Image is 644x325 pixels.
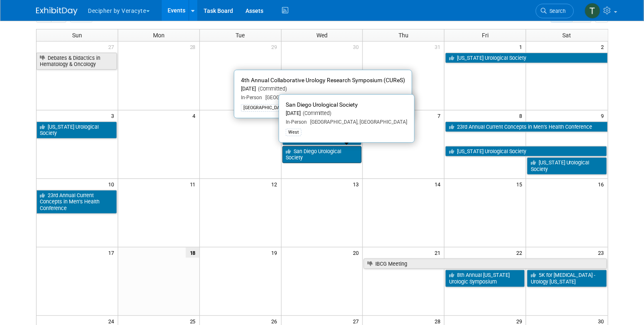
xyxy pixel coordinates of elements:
span: 10 [107,179,118,189]
span: 18 [186,247,199,258]
span: In-Person [241,95,262,100]
a: 23rd Annual Current Concepts in Men’s Health Conference [36,190,117,214]
a: 8th Annual [US_STATE] Urologic Symposium [445,270,525,287]
span: 30 [352,42,362,52]
span: 27 [107,42,118,52]
span: 9 [600,110,608,121]
span: 31 [434,42,444,52]
span: San Diego Urological Society [286,101,358,108]
span: 23 [598,247,608,258]
span: [GEOGRAPHIC_DATA], [GEOGRAPHIC_DATA] [307,119,408,125]
span: Sat [563,32,571,39]
span: Fri [482,32,488,39]
a: San Diego Urological Society [282,146,362,163]
div: [DATE] [241,86,405,93]
span: 15 [515,179,526,189]
a: Debates & Didactics in Hematology & Oncology [36,53,117,70]
a: [US_STATE] Urological Society [36,122,117,139]
a: IBCG Meeting [364,259,607,269]
span: 4th Annual Collaborative Urology Research Symposium (CUReS) [241,77,405,83]
span: 3 [110,110,118,121]
span: 7 [437,110,444,121]
span: Mon [153,32,165,39]
div: [DATE] [286,110,408,117]
a: [US_STATE] Urological Society [527,157,607,174]
a: Search [536,4,574,18]
span: 11 [189,179,199,189]
a: 5K for [MEDICAL_DATA] - Urology [US_STATE] [527,270,607,287]
span: 22 [515,247,526,258]
span: In-Person [286,119,307,125]
span: 19 [271,247,281,258]
span: (Committed) [301,110,332,116]
span: 2 [600,42,608,52]
div: [GEOGRAPHIC_DATA] [241,104,289,112]
span: Sun [72,32,82,39]
span: 16 [598,179,608,189]
img: ExhibitDay [36,7,78,15]
span: 8 [518,110,526,121]
span: Tue [236,32,245,39]
span: 28 [189,42,199,52]
a: 23rd Annual Current Concepts in Men’s Health Conference [445,122,608,132]
span: 17 [107,247,118,258]
span: 13 [352,179,362,189]
span: 4 [192,110,199,121]
span: Thu [399,32,408,39]
span: (Committed) [256,86,287,92]
span: 20 [352,247,362,258]
span: Search [547,8,566,14]
a: [US_STATE] Urological Society [445,53,608,64]
span: 12 [271,179,281,189]
a: [US_STATE] Urological Society [445,146,607,157]
span: 1 [518,42,526,52]
div: West [286,129,301,136]
span: 14 [434,179,444,189]
img: Tony Alvarado [585,3,600,19]
span: 29 [271,42,281,52]
span: [GEOGRAPHIC_DATA], [GEOGRAPHIC_DATA] [262,95,363,100]
span: Wed [316,32,328,39]
span: 21 [434,247,444,258]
